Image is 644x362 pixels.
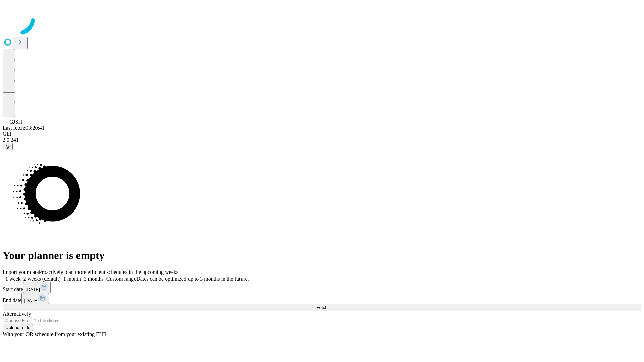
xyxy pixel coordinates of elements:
[26,287,40,292] span: [DATE]
[3,293,641,304] div: End date
[3,311,31,317] span: Alternatively
[3,324,33,331] button: Upload a file
[23,282,51,293] button: [DATE]
[3,125,45,131] span: Last fetch: 03:20:41
[23,276,61,282] span: 2 weeks (default)
[3,282,641,293] div: Start date
[24,298,38,303] span: [DATE]
[3,269,39,275] span: Import your data
[9,119,22,125] span: GJSH
[3,331,107,337] span: With your OR schedule from your existing EHR
[63,276,81,282] span: 1 month
[3,143,13,150] button: @
[3,131,641,137] div: GEI
[3,249,641,262] h1: Your planner is empty
[39,269,180,275] span: Proactively plan more efficient schedules in the upcoming weeks.
[84,276,104,282] span: 3 months
[136,276,249,282] span: Dates can be optimized up to 3 months in the future.
[3,304,641,311] button: Fetch
[5,144,10,149] span: @
[106,276,136,282] span: Custom range
[3,137,641,143] div: 2.0.241
[21,293,49,304] button: [DATE]
[316,305,327,310] span: Fetch
[5,276,21,282] span: 1 week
